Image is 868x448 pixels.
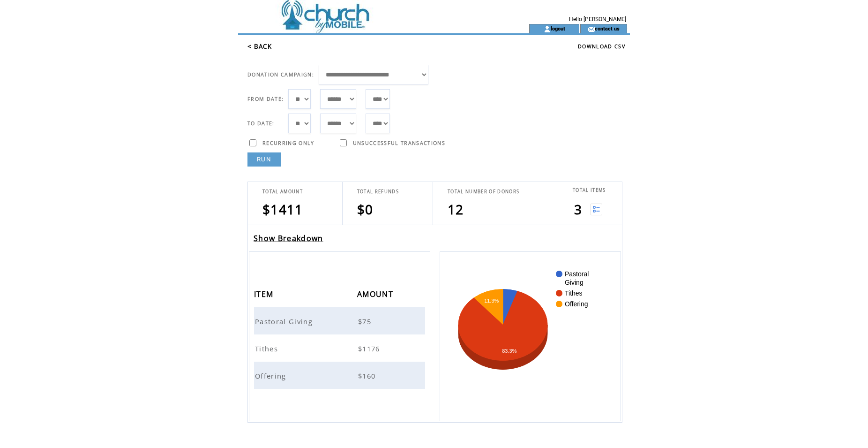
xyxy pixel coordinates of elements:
a: DOWNLOAD CSV [578,43,625,50]
a: RUN [247,152,281,167]
a: Show Breakdown [254,233,323,243]
span: $1411 [262,200,303,218]
text: Giving [565,279,584,286]
span: DONATION CAMPAIGN: [247,71,314,78]
span: TOTAL ITEMS [573,187,606,193]
span: TO DATE: [247,120,275,127]
svg: A chart. [454,266,606,407]
text: Offering [565,300,588,308]
img: account_icon.gif [544,25,551,33]
span: $75 [358,317,374,326]
span: $160 [358,371,378,380]
span: Tithes [255,344,280,353]
span: AMOUNT [357,287,396,304]
span: UNSUCCESSFUL TRANSACTIONS [353,140,445,146]
a: contact us [595,25,620,31]
span: ITEM [254,287,276,304]
span: Hello [PERSON_NAME] [569,16,626,23]
a: Tithes [255,343,280,352]
span: TOTAL AMOUNT [262,189,303,195]
img: contact_us_icon.gif [588,25,595,33]
text: 11.3% [484,298,499,304]
span: Offering [255,371,289,380]
span: Pastoral Giving [255,317,315,326]
span: RECURRING ONLY [262,140,314,146]
a: logout [551,25,565,31]
span: $0 [357,200,374,218]
text: Pastoral [565,270,589,278]
span: $1176 [358,344,382,353]
span: TOTAL REFUNDS [357,189,399,195]
span: 12 [448,200,464,218]
img: View list [591,204,602,215]
a: AMOUNT [357,291,396,296]
a: ITEM [254,291,276,296]
a: Pastoral Giving [255,316,315,325]
span: 3 [574,200,582,218]
text: Tithes [565,289,583,297]
a: < BACK [247,42,272,51]
text: 83.3% [502,348,516,354]
a: Offering [255,371,289,379]
span: TOTAL NUMBER OF DONORS [448,189,519,195]
span: FROM DATE: [247,96,284,102]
